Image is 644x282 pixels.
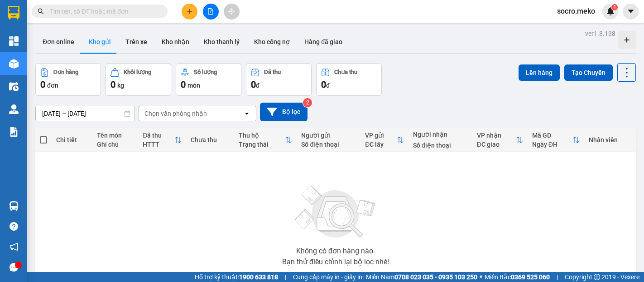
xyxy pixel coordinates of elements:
[9,201,19,211] img: warehouse-icon
[9,82,19,91] img: warehouse-icon
[40,79,45,90] span: 0
[35,31,82,53] button: Đơn online
[511,273,550,281] strong: 0369 525 060
[251,79,256,90] span: 0
[234,128,297,152] th: Toggle SortBy
[187,8,193,15] span: plus
[247,31,297,53] button: Kho công nợ
[194,69,217,75] div: Số lượng
[118,31,154,53] button: Trên xe
[532,141,572,148] div: Ngày ĐH
[326,82,330,89] span: đ
[366,272,477,282] span: Miền Nam
[182,4,197,20] button: plus
[117,82,124,89] span: kg
[197,31,247,53] button: Kho thanh lý
[9,36,19,46] img: dashboard-icon
[181,79,186,90] span: 0
[195,272,278,282] span: Hỗ trợ kỹ thuật:
[256,82,260,89] span: đ
[296,247,375,255] div: Không có đơn hàng nào.
[50,6,157,16] input: Tìm tên, số ĐT hoặc mã đơn
[143,141,174,148] div: HTTT
[228,8,235,15] span: aim
[519,64,560,81] button: Lên hàng
[106,63,171,96] button: Khối lượng0kg
[472,128,528,152] th: Toggle SortBy
[9,127,19,137] img: solution-icon
[477,141,516,148] div: ĐC giao
[594,274,600,280] span: copyright
[528,128,584,152] th: Toggle SortBy
[10,222,18,231] span: question-circle
[154,31,197,53] button: Kho nhận
[282,258,389,266] div: Bạn thử điều chỉnh lại bộ lọc nhé!
[585,29,615,39] div: ver 1.8.138
[613,4,616,10] span: 1
[239,132,285,139] div: Thu hộ
[301,132,356,139] div: Người gửi
[56,136,88,143] div: Chi tiết
[360,128,409,152] th: Toggle SortBy
[623,4,639,20] button: caret-down
[9,104,19,114] img: warehouse-icon
[111,79,115,90] span: 0
[301,141,356,148] div: Số điện thoại
[8,6,19,20] img: logo-vxr
[564,64,613,81] button: Tạo Chuyến
[606,7,615,15] img: icon-new-feature
[124,69,151,75] div: Khối lượng
[36,106,135,121] input: Select a date range.
[297,31,350,53] button: Hàng đã giao
[477,132,516,139] div: VP nhận
[290,180,381,244] img: svg+xml;base64,PHN2ZyBjbGFzcz0ibGlzdC1wbHVnX19zdmciIHhtbG5zPSJodHRwOi8vd3d3LnczLm9yZy8yMDAwL3N2Zy...
[485,272,550,282] span: Miền Bắc
[293,272,364,282] span: Cung cấp máy in - giấy in:
[10,263,18,272] span: message
[627,7,635,15] span: caret-down
[203,4,219,20] button: file-add
[365,132,397,139] div: VP gửi
[589,136,631,143] div: Nhân viên
[246,63,312,96] button: Đã thu0đ
[413,131,468,138] div: Người nhận
[38,8,44,15] span: search
[224,4,240,20] button: aim
[82,31,118,53] button: Kho gửi
[35,63,101,96] button: Đơn hàng0đơn
[260,103,308,121] button: Bộ lọc
[187,82,200,89] span: món
[264,69,281,75] div: Đã thu
[144,109,207,118] div: Chọn văn phòng nhận
[303,98,312,107] sup: 2
[138,128,186,152] th: Toggle SortBy
[239,273,278,281] strong: 1900 633 818
[285,272,286,282] span: |
[413,142,468,149] div: Số điện thoại
[191,136,230,143] div: Chưa thu
[97,132,134,139] div: Tên món
[239,141,285,148] div: Trạng thái
[97,141,134,148] div: Ghi chú
[394,273,477,281] strong: 0708 023 035 - 0935 103 250
[334,69,357,75] div: Chưa thu
[316,63,382,96] button: Chưa thu0đ
[550,5,602,17] span: socro.meko
[321,79,326,90] span: 0
[618,31,636,49] div: Tạo kho hàng mới
[9,59,19,69] img: warehouse-icon
[557,272,558,282] span: |
[176,63,241,96] button: Số lượng0món
[53,69,78,75] div: Đơn hàng
[365,141,397,148] div: ĐC lấy
[611,4,618,10] sup: 1
[532,132,572,139] div: Mã GD
[143,132,174,139] div: Đã thu
[10,242,18,251] span: notification
[243,110,250,117] svg: open
[480,275,482,279] span: ⚪️
[207,8,214,15] span: file-add
[47,82,58,89] span: đơn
